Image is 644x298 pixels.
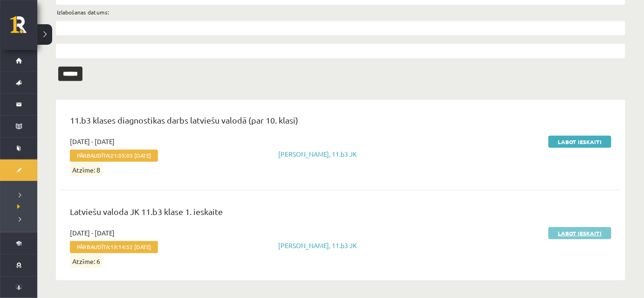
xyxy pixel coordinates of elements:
[70,241,158,253] span: Pārbaudīta:
[70,205,611,222] p: Latviešu valoda JK 11.b3 klase 1. ieskaite
[57,6,109,18] label: Izlabošanas datums:
[110,152,151,159] span: 21:05:03 [DATE]
[548,136,611,148] a: Labot ieskaiti
[70,255,103,268] span: Atzīme: 6
[278,241,357,249] a: [PERSON_NAME], 11.b3 JK
[70,114,611,131] p: 11.b3 klases diagnostikas darbs latviešu valodā (par 10. klasi)
[110,243,151,250] span: 19:14:52 [DATE]
[70,150,158,162] span: Pārbaudīta:
[278,150,357,158] a: [PERSON_NAME], 11.b3 JK
[10,16,37,40] a: Rīgas 1. Tālmācības vidusskola
[70,228,115,238] span: [DATE] - [DATE]
[70,163,103,176] span: Atzīme: 8
[70,137,115,146] span: [DATE] - [DATE]
[548,227,611,239] a: Labot ieskaiti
